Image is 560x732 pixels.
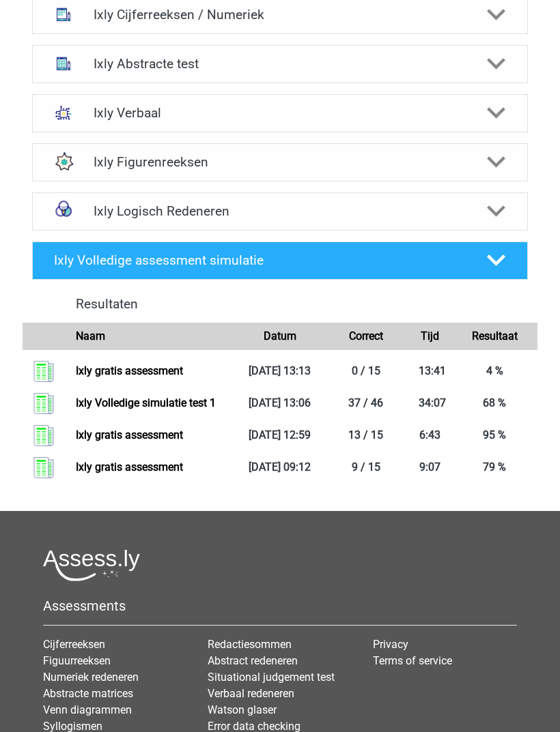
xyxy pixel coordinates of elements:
a: Figuurreeksen [43,654,111,667]
img: Assessly logo [43,549,140,581]
a: Privacy [373,638,408,651]
h5: Assessments [43,598,517,614]
div: Resultaat [451,328,537,345]
h4: Resultaten [76,296,527,312]
a: Numeriek redeneren [43,671,139,684]
h4: Ixly Abstracte test [94,56,467,72]
h4: Ixly Figurenreeksen [94,154,467,170]
a: Watson glaser [208,703,277,716]
a: Ixly Volledige simulatie test 1 [76,396,216,409]
img: figuurreeksen [49,148,78,177]
img: syllogismen [49,197,78,226]
div: Naam [66,328,237,345]
div: Datum [237,328,323,345]
a: Abstracte matrices [43,687,133,700]
a: Situational judgement test [208,671,335,684]
img: abstracte matrices [49,50,78,78]
a: Ixly gratis assessment [76,460,183,473]
a: Redactiesommen [208,638,292,651]
a: figuurreeksen Ixly Figurenreeksen [27,143,533,181]
div: Correct [323,328,409,345]
div: Tijd [408,328,451,345]
a: Ixly gratis assessment [76,364,183,377]
h4: Ixly Logisch Redeneren [94,203,467,219]
h4: Ixly Volledige assessment simulatie [54,252,466,268]
img: analogieen [49,99,78,128]
a: syllogismen Ixly Logisch Redeneren [27,192,533,231]
a: abstracte matrices Ixly Abstracte test [27,45,533,83]
img: cijferreeksen [49,1,78,29]
a: Ixly gratis assessment [76,428,183,441]
a: Terms of service [373,654,452,667]
a: Ixly Volledige assessment simulatie [27,241,533,280]
h4: Ixly Cijferreeksen / Numeriek [94,7,467,23]
a: Venn diagrammen [43,703,132,716]
a: Abstract redeneren [208,654,298,667]
h4: Ixly Verbaal [94,105,467,121]
a: Cijferreeksen [43,638,105,651]
a: analogieen Ixly Verbaal [27,94,533,132]
a: Verbaal redeneren [208,687,294,700]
